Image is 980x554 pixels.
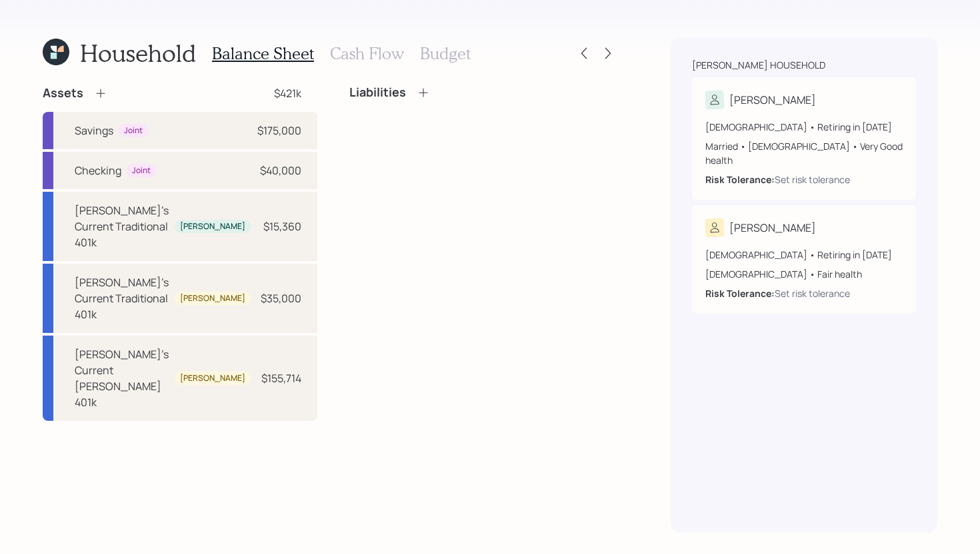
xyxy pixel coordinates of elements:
h4: Assets [43,86,83,101]
div: Married • [DEMOGRAPHIC_DATA] • Very Good health [705,139,903,167]
div: $40,000 [260,162,301,178]
div: [PERSON_NAME]'s Current Traditional 401k [75,274,169,322]
h3: Budget [420,44,471,63]
div: Set risk tolerance [775,172,850,186]
h3: Balance Sheet [212,44,314,63]
div: [DEMOGRAPHIC_DATA] • Retiring in [DATE] [705,248,903,262]
div: $155,714 [261,370,301,386]
div: [DEMOGRAPHIC_DATA] • Fair health [705,267,903,281]
h4: Liabilities [349,85,406,100]
div: [PERSON_NAME] [729,92,816,108]
h1: Household [80,39,196,67]
div: [PERSON_NAME]'s Current Traditional 401k [75,202,169,250]
div: $35,000 [261,290,301,306]
div: [PERSON_NAME]'s Current [PERSON_NAME] 401k [75,346,169,410]
div: Savings [75,123,113,138]
div: [PERSON_NAME] household [692,59,825,72]
div: $15,360 [263,218,301,234]
div: [PERSON_NAME] [729,220,816,236]
b: Risk Tolerance: [705,287,775,300]
div: Joint [132,165,151,176]
div: [PERSON_NAME] [180,221,245,232]
div: [PERSON_NAME] [180,293,245,304]
div: [PERSON_NAME] [180,373,245,384]
div: Joint [124,125,143,137]
div: [DEMOGRAPHIC_DATA] • Retiring in [DATE] [705,120,903,134]
h3: Cash Flow [330,44,404,63]
div: $175,000 [257,123,301,138]
b: Risk Tolerance: [705,173,775,186]
div: $421k [274,85,301,101]
div: Set risk tolerance [775,286,850,300]
div: Checking [75,162,121,178]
